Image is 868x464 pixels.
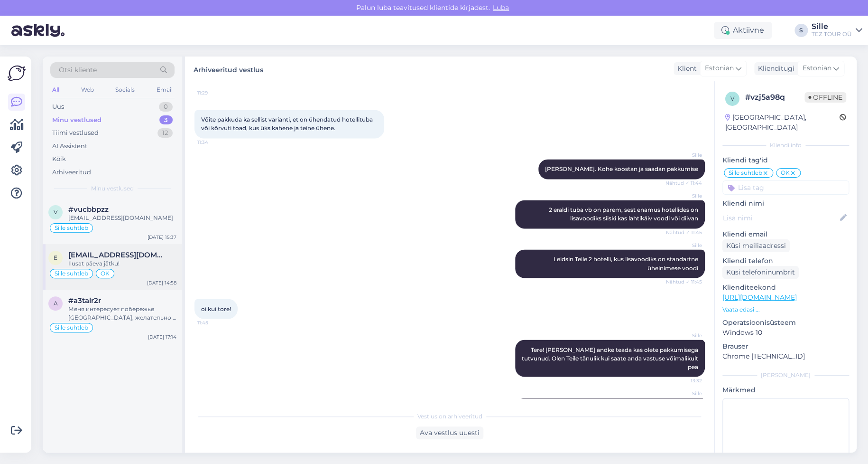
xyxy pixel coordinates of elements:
[55,271,88,276] span: Sille suhtleb
[148,333,176,341] div: [DATE] 17:14
[722,293,797,302] a: [URL][DOMAIN_NAME]
[54,254,57,261] span: e
[722,341,849,351] p: Brauser
[194,62,263,75] label: Arhiveeritud vestlus
[197,319,233,326] span: 11:45
[722,305,849,314] p: Vaata edasi ...
[803,63,831,74] span: Estonian
[68,251,167,259] span: eglit.aguraiuja@mail.ee
[68,205,109,214] span: #vucbbpzz
[417,412,482,421] span: Vestlus on arhiveeritud
[79,84,96,96] div: Web
[725,113,840,133] div: [GEOGRAPHIC_DATA], [GEOGRAPHIC_DATA]
[722,351,849,361] p: Chrome [TECHNICAL_ID]
[812,23,852,30] div: Sille
[8,64,26,82] img: Askly Logo
[666,152,702,159] span: Sille
[722,318,849,328] p: Operatsioonisüsteem
[722,155,849,165] p: Kliendi tag'id
[804,92,846,103] span: Offline
[666,278,702,285] span: Nähtud ✓ 11:45
[722,256,849,266] p: Kliendi telefon
[666,377,702,384] span: 13:32
[52,154,66,164] div: Kõik
[666,242,702,249] span: Sille
[794,24,808,37] div: S
[52,115,102,125] div: Minu vestlused
[55,325,88,331] span: Sille suhtleb
[666,229,702,236] span: Nähtud ✓ 11:45
[59,65,97,75] span: Otsi kliente
[159,102,173,112] div: 0
[490,3,512,12] span: Luba
[159,115,173,125] div: 3
[674,64,697,74] div: Klient
[722,239,790,252] div: Küsi meiliaadressi
[54,208,57,216] span: v
[147,279,176,286] div: [DATE] 14:58
[113,84,137,96] div: Socials
[52,128,99,138] div: Tiimi vestlused
[197,139,233,146] span: 11:34
[722,328,849,338] p: Windows 10
[554,256,700,271] span: Leidsin Teile 2 hotelli, kus lisavoodiks on standartne üheinimese voodi
[722,266,799,279] div: Küsi telefoninumbrit
[714,22,772,39] div: Aktiivne
[68,259,176,268] div: Ilusat päeva jätku!
[722,199,849,208] p: Kliendi nimi
[52,142,87,151] div: AI Assistent
[549,206,700,222] span: 2 eraldi tuba vb on parem, sest enamus hotellides on lisavoodiks siiski kas lahtikäiv voodi või d...
[729,170,762,176] span: Sille suhtleb
[730,95,734,102] span: v
[722,229,849,239] p: Kliendi email
[812,30,852,38] div: TEZ TOUR OÜ
[745,92,804,103] div: # vzj5a98q
[754,64,794,74] div: Klienditugi
[68,214,176,222] div: [EMAIL_ADDRESS][DOMAIN_NAME]
[722,141,849,150] div: Kliendi info
[157,128,173,138] div: 12
[50,84,61,96] div: All
[201,116,374,132] span: Võite pakkuda ka sellist varianti, et on ühendatud hotellituba või kõrvuti toad, kus üks kahene j...
[91,184,134,193] span: Minu vestlused
[55,225,88,231] span: Sille suhtleb
[722,180,849,195] input: Lisa tag
[722,371,849,379] div: [PERSON_NAME]
[722,283,849,293] p: Klienditeekond
[666,192,702,199] span: Sille
[665,180,702,187] span: Nähtud ✓ 11:44
[101,271,110,276] span: OK
[545,165,698,172] span: [PERSON_NAME]. Kohe koostan ja saadan pakkumise
[666,332,702,339] span: Sille
[705,63,734,74] span: Estonian
[54,300,58,307] span: a
[812,23,862,38] a: SilleTEZ TOUR OÜ
[68,305,176,322] div: Меня интересует побережье [GEOGRAPHIC_DATA], желательно в сторону [GEOGRAPHIC_DATA] или сам Кемер...
[722,385,849,395] p: Märkmed
[416,426,483,439] div: Ava vestlus uuesti
[197,89,233,96] span: 11:29
[52,102,64,112] div: Uus
[723,213,838,223] input: Lisa nimi
[781,170,790,176] span: OK
[155,84,175,96] div: Email
[68,296,101,305] span: #a3talr2r
[522,346,700,370] span: Tere! [PERSON_NAME] andke teada kas olete pakkumisega tutvunud. Olen Teile tänulik kui saate anda...
[148,234,176,241] div: [DATE] 15:37
[201,305,231,312] span: oi kui tore!
[52,168,91,177] div: Arhiveeritud
[666,390,702,397] span: Sille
